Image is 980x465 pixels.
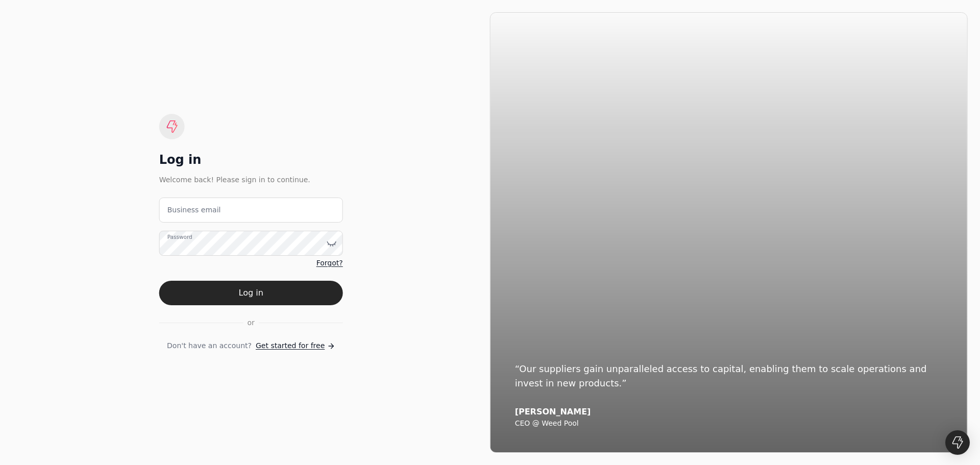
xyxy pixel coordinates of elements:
[945,430,970,455] div: Open Intercom Messenger
[515,419,943,428] div: CEO @ Weed Pool
[167,340,252,351] span: Don't have an account?
[159,281,343,305] button: Log in
[159,152,343,168] div: Log in
[247,317,254,328] span: or
[515,407,943,417] div: [PERSON_NAME]
[167,205,221,215] label: Business email
[256,340,325,351] span: Get started for free
[256,340,335,351] a: Get started for free
[159,174,343,185] div: Welcome back! Please sign in to continue.
[167,233,192,241] label: Password
[515,362,943,390] div: “Our suppliers gain unparalleled access to capital, enabling them to scale operations and invest ...
[316,258,343,268] a: Forgot?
